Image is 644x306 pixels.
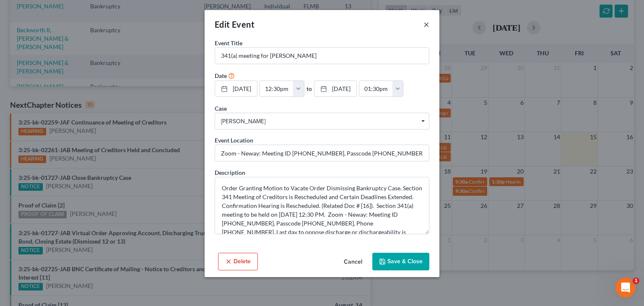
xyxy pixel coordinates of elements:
[215,104,227,113] label: Case
[215,19,254,29] span: Edit Event
[215,39,242,47] span: Event Title
[306,84,312,93] label: to
[215,81,257,97] a: [DATE]
[221,117,423,126] span: [PERSON_NAME]
[423,19,429,29] button: ×
[260,81,293,97] input: -- : --
[337,254,369,270] button: Cancel
[215,113,429,130] span: Select box activate
[215,136,253,145] label: Event Location
[218,253,258,270] button: Delete
[215,48,429,64] input: Enter event name...
[372,253,429,270] button: Save & Close
[633,277,639,284] span: 1
[215,145,429,161] input: Enter location...
[359,81,393,97] input: -- : --
[615,277,636,298] iframe: Intercom live chat
[215,168,245,177] label: Description
[215,71,227,80] label: Date
[314,81,356,97] a: [DATE]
